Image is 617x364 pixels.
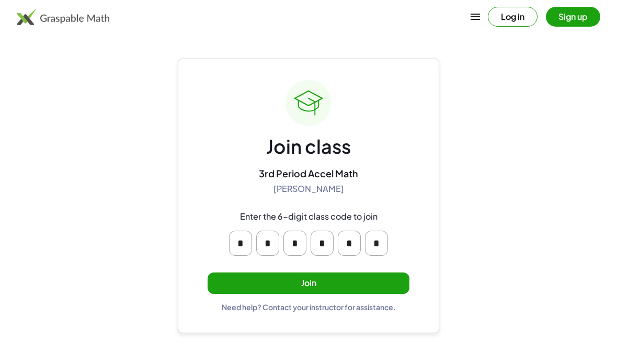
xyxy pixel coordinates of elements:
[256,231,279,256] input: Please enter OTP character 2
[546,7,600,27] button: Sign up
[208,272,409,294] button: Join
[259,167,358,179] div: 3rd Period Accel Math
[488,7,538,27] button: Log in
[240,211,378,222] div: Enter the 6-digit class code to join
[311,231,334,256] input: Please enter OTP character 4
[338,231,361,256] input: Please enter OTP character 5
[229,231,252,256] input: Please enter OTP character 1
[283,231,306,256] input: Please enter OTP character 3
[266,134,351,159] div: Join class
[365,231,388,256] input: Please enter OTP character 6
[222,302,396,312] div: Need help? Contact your instructor for assistance.
[273,184,344,195] div: [PERSON_NAME]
